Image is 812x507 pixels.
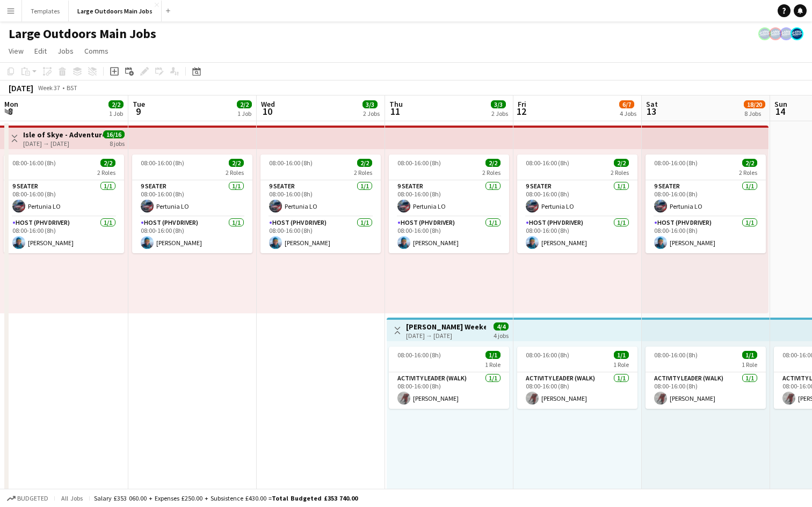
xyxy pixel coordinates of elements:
[485,351,501,359] span: 1/1
[57,46,74,56] span: Jobs
[389,217,509,253] app-card-role: Host (PHV Driver)1/108:00-16:00 (8h)[PERSON_NAME]
[59,494,85,502] span: All jobs
[791,27,803,40] app-user-avatar: Large Outdoors Office
[226,168,244,177] span: 2 Roles
[237,109,251,117] div: 1 Job
[406,322,486,332] h3: [PERSON_NAME] Weekend Off
[4,217,124,253] app-card-role: Host (PHV Driver)1/108:00-16:00 (8h)[PERSON_NAME]
[516,105,526,117] span: 12
[9,46,24,56] span: View
[84,46,108,56] span: Comms
[97,168,115,177] span: 2 Roles
[5,493,50,504] button: Budgeted
[67,84,77,92] div: BST
[132,217,252,253] app-card-role: Host (PHV Driver)1/108:00-16:00 (8h)[PERSON_NAME]
[141,159,184,167] span: 08:00-16:00 (8h)
[613,361,629,369] span: 1 Role
[363,100,378,108] span: 3/3
[260,180,381,217] app-card-role: 9 Seater1/108:00-16:00 (8h)Pertunia LO
[4,155,124,253] app-job-card: 08:00-16:00 (8h)2/22 Roles9 Seater1/108:00-16:00 (8h)Pertunia LOHost (PHV Driver)1/108:00-16:00 (...
[109,109,123,117] div: 1 Job
[614,351,629,359] span: 1/1
[53,44,78,58] a: Jobs
[646,372,766,409] app-card-role: Activity Leader (Walk)1/108:00-16:00 (8h)[PERSON_NAME]
[611,168,629,177] span: 2 Roles
[357,159,372,167] span: 2/2
[406,332,486,340] div: [DATE] → [DATE]
[646,180,766,217] app-card-role: 9 Seater1/108:00-16:00 (8h)Pertunia LO
[646,347,766,409] app-job-card: 08:00-16:00 (8h)1/11 RoleActivity Leader (Walk)1/108:00-16:00 (8h)[PERSON_NAME]
[646,155,766,253] app-job-card: 08:00-16:00 (8h)2/22 Roles9 Seater1/108:00-16:00 (8h)Pertunia LOHost (PHV Driver)1/108:00-16:00 (...
[517,372,637,409] app-card-role: Activity Leader (Walk)1/108:00-16:00 (8h)[PERSON_NAME]
[517,347,637,409] app-job-card: 08:00-16:00 (8h)1/11 RoleActivity Leader (Walk)1/108:00-16:00 (8h)[PERSON_NAME]
[4,44,28,58] a: View
[744,109,765,117] div: 8 Jobs
[494,330,509,340] div: 4 jobs
[94,494,358,502] div: Salary £353 060.00 + Expenses £250.00 + Subsistence £430.00 =
[517,217,637,253] app-card-role: Host (PHV Driver)1/108:00-16:00 (8h)[PERSON_NAME]
[744,100,765,108] span: 18/20
[742,351,757,359] span: 1/1
[389,99,403,109] span: Thu
[259,105,275,117] span: 10
[389,372,509,409] app-card-role: Activity Leader (Walk)1/108:00-16:00 (8h)[PERSON_NAME]
[133,99,145,109] span: Tue
[17,495,48,502] span: Budgeted
[9,26,156,42] h1: Large Outdoors Main Jobs
[229,159,244,167] span: 2/2
[108,100,124,108] span: 2/2
[22,1,69,21] button: Templates
[23,130,103,139] h3: Isle of Skye - Adventure & Explore
[485,159,501,167] span: 2/2
[3,105,18,117] span: 8
[100,159,115,167] span: 2/2
[526,351,569,359] span: 08:00-16:00 (8h)
[363,109,380,117] div: 2 Jobs
[780,27,793,40] app-user-avatar: Large Outdoors Office
[742,159,757,167] span: 2/2
[758,27,771,40] app-user-avatar: Large Outdoors Office
[260,155,381,253] app-job-card: 08:00-16:00 (8h)2/22 Roles9 Seater1/108:00-16:00 (8h)Pertunia LOHost (PHV Driver)1/108:00-16:00 (...
[35,84,62,92] span: Week 37
[260,217,381,253] app-card-role: Host (PHV Driver)1/108:00-16:00 (8h)[PERSON_NAME]
[619,100,634,108] span: 6/7
[80,44,113,58] a: Comms
[397,351,441,359] span: 08:00-16:00 (8h)
[485,361,501,369] span: 1 Role
[34,46,47,56] span: Edit
[397,159,441,167] span: 08:00-16:00 (8h)
[69,1,162,21] button: Large Outdoors Main Jobs
[131,105,145,117] span: 9
[132,180,252,217] app-card-role: 9 Seater1/108:00-16:00 (8h)Pertunia LO
[654,159,698,167] span: 08:00-16:00 (8h)
[517,155,637,253] app-job-card: 08:00-16:00 (8h)2/22 Roles9 Seater1/108:00-16:00 (8h)Pertunia LOHost (PHV Driver)1/108:00-16:00 (...
[620,109,636,117] div: 4 Jobs
[769,27,782,40] app-user-avatar: Large Outdoors Office
[614,159,629,167] span: 2/2
[354,168,372,177] span: 2 Roles
[518,99,526,109] span: Fri
[491,100,506,108] span: 3/3
[517,180,637,217] app-card-role: 9 Seater1/108:00-16:00 (8h)Pertunia LO
[646,99,658,109] span: Sat
[9,83,33,93] div: [DATE]
[132,155,252,253] app-job-card: 08:00-16:00 (8h)2/22 Roles9 Seater1/108:00-16:00 (8h)Pertunia LOHost (PHV Driver)1/108:00-16:00 (...
[261,99,275,109] span: Wed
[4,99,18,109] span: Mon
[739,168,757,177] span: 2 Roles
[388,105,403,117] span: 11
[272,494,358,502] span: Total Budgeted £353 740.00
[646,217,766,253] app-card-role: Host (PHV Driver)1/108:00-16:00 (8h)[PERSON_NAME]
[389,155,509,253] app-job-card: 08:00-16:00 (8h)2/22 Roles9 Seater1/108:00-16:00 (8h)Pertunia LOHost (PHV Driver)1/108:00-16:00 (...
[110,138,125,148] div: 8 jobs
[389,347,509,409] app-job-card: 08:00-16:00 (8h)1/11 RoleActivity Leader (Walk)1/108:00-16:00 (8h)[PERSON_NAME]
